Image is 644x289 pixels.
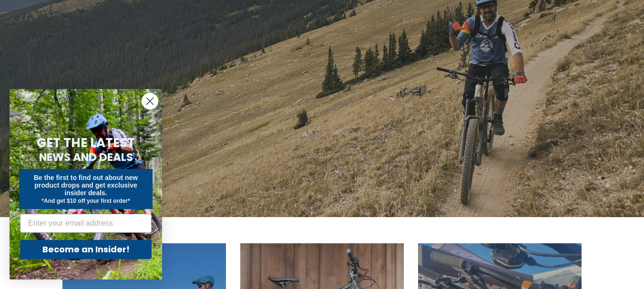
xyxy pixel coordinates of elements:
span: Be the first to find out about new product drops and get exclusive insider deals. [34,174,138,197]
span: *And get $10 off your first order* [41,198,130,204]
span: NEWS AND DEALS [39,149,133,165]
button: Become an Insider! [20,240,152,259]
input: Enter your email address [20,214,152,233]
button: Close dialog [142,93,158,110]
span: GET THE LATEST [37,134,135,151]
